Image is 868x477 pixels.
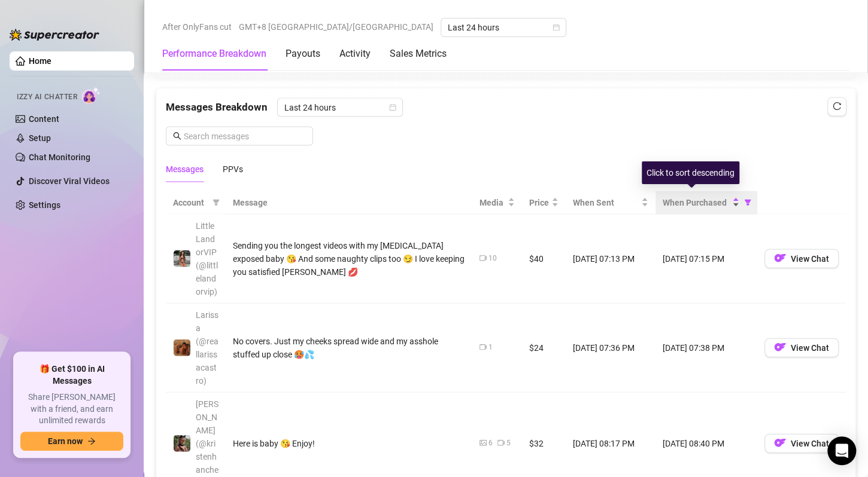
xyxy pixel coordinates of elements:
div: No covers. Just my cheeks spread wide and my asshole stuffed up close 🥵💦 [233,334,465,360]
div: Messages [166,162,204,175]
a: Chat Monitoring [29,152,90,162]
span: Last 24 hours [284,98,396,116]
span: When Purchased [663,195,730,209]
div: 1 [488,341,493,353]
div: Performance Breakdown [162,47,266,61]
span: calendar [553,24,560,31]
th: When Purchased [655,191,757,214]
td: [DATE] 07:13 PM [566,214,655,303]
span: Earn now [48,436,83,446]
span: When Sent [573,195,639,209]
th: Price [522,191,566,214]
img: logo-BBDzfeDw.svg [10,29,99,41]
span: Izzy AI Chatter [17,91,77,103]
a: Setup [29,133,51,143]
a: Discover Viral Videos [29,176,110,186]
span: View Chat [791,253,829,263]
div: 5 [506,437,511,448]
span: filter [744,198,751,206]
span: GMT+8 [GEOGRAPHIC_DATA]/[GEOGRAPHIC_DATA] [239,18,433,36]
span: View Chat [791,343,829,352]
div: Sending you the longest videos with my [MEDICAL_DATA] exposed baby 😘 And some naughty clips too 😏... [233,239,465,278]
img: OF [774,252,786,264]
span: Larissa (@reallarissacastro) [196,310,218,385]
a: Settings [29,200,60,210]
span: search [173,132,181,140]
th: Message [226,191,472,214]
a: OFView Chat [764,441,839,450]
span: LittleLandorVIP (@littlelandorvip) [196,221,218,296]
span: filter [213,198,220,206]
span: arrow-right [87,437,96,445]
div: 6 [488,437,493,448]
td: $40 [522,214,566,303]
span: Price [529,195,549,209]
img: OF [774,341,786,353]
button: OFView Chat [764,433,839,452]
span: filter [210,193,222,211]
input: Search messages [184,129,306,142]
button: OFView Chat [764,338,839,357]
img: AI Chatter [82,87,101,104]
td: $24 [522,303,566,392]
div: Activity [339,47,371,61]
div: 10 [488,252,497,264]
span: video-camera [479,343,487,350]
a: Content [29,114,59,124]
img: Larissa (@reallarissacastro) [174,339,190,356]
span: reload [833,102,841,110]
span: 🎁 Get $100 in AI Messages [20,363,123,387]
a: OFView Chat [764,345,839,354]
div: Click to sort descending [642,161,739,184]
img: LittleLandorVIP (@littlelandorvip) [174,250,190,267]
span: picture [479,439,487,446]
th: Media [472,191,522,214]
span: video-camera [479,254,487,261]
span: filter [742,193,754,211]
span: After OnlyFans cut [162,18,232,36]
th: When Sent [566,191,655,214]
div: Payouts [286,47,320,61]
td: [DATE] 07:36 PM [566,303,655,392]
span: calendar [389,103,396,111]
button: OFView Chat [764,249,839,268]
button: Earn nowarrow-right [20,432,123,451]
img: Kristen (@kristenhancher) [174,435,190,451]
span: Media [479,195,505,209]
img: OF [774,436,786,448]
td: [DATE] 07:15 PM [655,214,757,303]
span: Account [173,195,208,209]
div: PPVs [223,162,243,175]
div: Here is baby 😘 Enjoy! [233,436,465,450]
div: Open Intercom Messenger [827,436,856,465]
div: Messages Breakdown [166,97,846,117]
a: Home [29,56,51,66]
div: Sales Metrics [390,47,447,61]
td: [DATE] 07:38 PM [655,303,757,392]
span: View Chat [791,438,829,448]
span: Share [PERSON_NAME] with a friend, and earn unlimited rewards [20,392,123,427]
span: video-camera [497,439,505,446]
a: OFView Chat [764,256,839,265]
span: Last 24 hours [448,19,559,36]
